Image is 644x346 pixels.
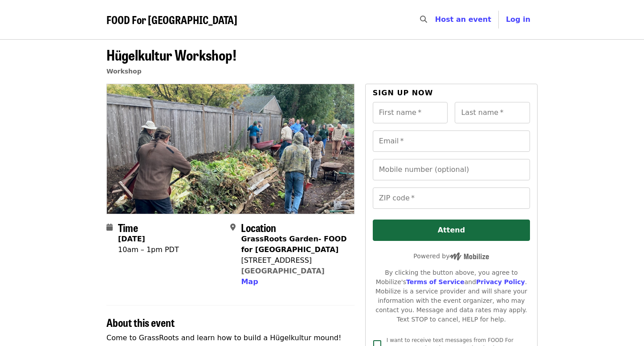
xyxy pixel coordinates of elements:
[432,9,440,30] input: Search
[420,15,427,24] i: search icon
[373,130,530,152] input: Email
[506,15,530,24] span: Log in
[106,13,237,26] a: FOOD For [GEOGRAPHIC_DATA]
[107,84,354,213] img: Hügelkultur Workshop! organized by FOOD For Lane County
[241,235,346,254] strong: GrassRoots Garden- FOOD for [GEOGRAPHIC_DATA]
[241,255,347,266] div: [STREET_ADDRESS]
[455,102,530,123] input: Last name
[106,333,355,343] p: Come to GrassRoots and learn how to build a Hügelkultur mound!
[499,11,538,28] button: Log in
[406,278,465,285] a: Terms of Service
[413,252,489,260] span: Powered by
[435,15,491,24] a: Host an event
[118,235,145,243] strong: [DATE]
[373,220,530,241] button: Attend
[241,277,258,286] span: Map
[106,223,113,232] i: calendar icon
[373,102,448,123] input: First name
[106,44,236,65] span: Hügelkultur Workshop!
[230,223,236,232] i: map-marker-alt icon
[373,268,530,324] div: By clicking the button above, you agree to Mobilize's and . Mobilize is a service provider and wi...
[373,89,433,97] span: Sign up now
[449,252,489,261] img: Powered by Mobilize
[118,244,179,255] div: 10am – 1pm PDT
[118,220,138,235] span: Time
[373,187,530,209] input: ZIP code
[241,277,258,287] button: Map
[476,278,525,285] a: Privacy Policy
[106,12,237,27] span: FOOD For [GEOGRAPHIC_DATA]
[241,220,276,235] span: Location
[106,68,142,75] a: Workshop
[241,267,324,275] a: [GEOGRAPHIC_DATA]
[373,159,530,180] input: Mobile number (optional)
[106,314,175,330] span: About this event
